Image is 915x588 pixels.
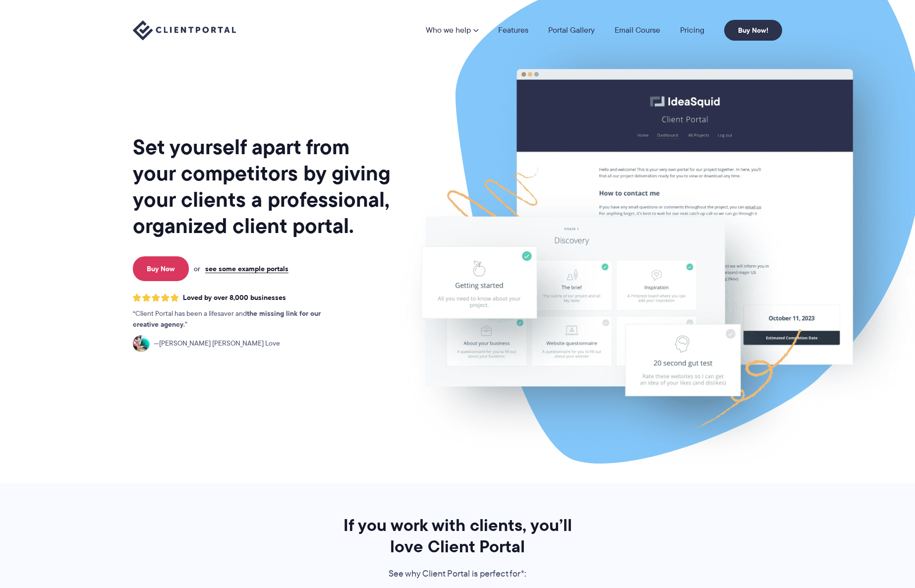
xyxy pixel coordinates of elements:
a: see some example portals [205,264,288,273]
span: or [194,264,200,273]
span: Loved by over 8,000 businesses [183,294,286,302]
a: Buy Now [133,256,189,281]
a: Who we help [426,26,478,34]
a: Pricing [680,26,704,34]
p: See why Client Portal is perfect for*: [330,567,585,582]
p: Client Portal has been a lifesaver and . [133,308,341,330]
a: Email Course [615,26,660,34]
span: [PERSON_NAME] [PERSON_NAME] Love [154,338,280,349]
h1: Set yourself apart from your competitors by giving your clients a professional, organized client ... [133,134,393,239]
a: Buy Now! [724,20,782,41]
strong: the missing link for our creative agency [133,308,321,330]
h2: If you work with clients, you’ll love Client Portal [330,515,585,557]
a: Features [498,26,528,34]
a: Portal Gallery [548,26,595,34]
